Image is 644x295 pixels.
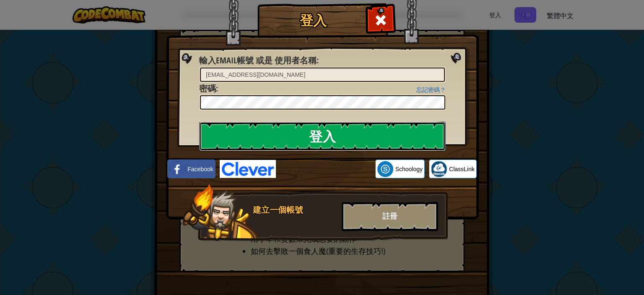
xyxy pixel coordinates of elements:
a: 忘記密碼？ [416,86,446,93]
img: classlink-logo-small.png [431,161,447,177]
span: Facebook [187,165,213,173]
div: 建立一個帳號 [253,204,337,216]
iframe: 「使用 Google 帳戶登入」按鈕 [276,160,375,178]
span: ClassLink [449,165,475,173]
span: Schoology [395,165,423,173]
img: facebook_small.png [169,161,185,177]
h1: 登入 [260,13,366,28]
div: 註冊 [342,202,438,231]
label: : [199,55,319,67]
span: 密碼 [199,83,216,94]
img: clever-logo-blue.png [220,160,276,178]
label: : [199,83,218,95]
input: 登入 [199,122,446,151]
span: 輸入Email帳號 或是 使用者名稱 [199,55,317,66]
img: schoology.png [377,161,393,177]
